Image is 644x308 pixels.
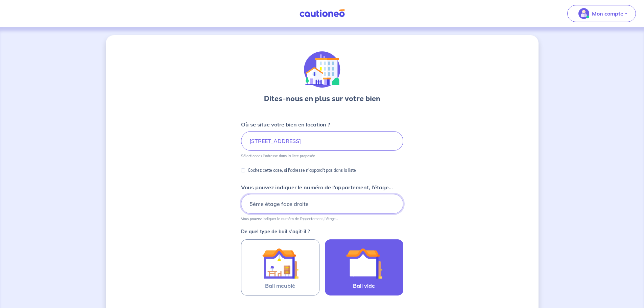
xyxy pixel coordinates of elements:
img: illu_houses.svg [304,51,340,88]
input: 2 rue de paris, 59000 lille [241,131,403,151]
p: Mon compte [592,9,623,18]
p: Cochez cette case, si l'adresse n'apparaît pas dans la liste [248,166,356,174]
input: Appartement 2 [241,194,403,214]
p: Vous pouvez indiquer le numéro de l’appartement, l’étage... [241,183,393,191]
span: Bail vide [353,282,375,290]
p: Sélectionnez l'adresse dans la liste proposée [241,153,315,158]
p: Vous pouvez indiquer le numéro de l’appartement, l’étage... [241,216,338,221]
button: illu_account_valid_menu.svgMon compte [567,5,636,22]
h3: Dites-nous en plus sur votre bien [264,93,380,104]
img: Cautioneo [297,9,348,18]
span: Bail meublé [265,282,295,290]
img: illu_empty_lease.svg [346,245,382,282]
img: illu_furnished_lease.svg [262,245,299,282]
p: Où se situe votre bien en location ? [241,120,330,128]
p: De quel type de bail s’agit-il ? [241,229,403,234]
img: illu_account_valid_menu.svg [578,8,589,19]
